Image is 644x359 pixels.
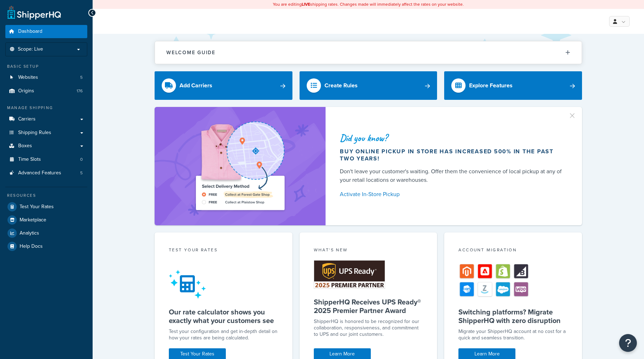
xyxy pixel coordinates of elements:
span: Scope: Live [18,46,43,52]
a: Shipping Rules [5,126,87,139]
a: Help Docs [5,240,87,253]
a: Boxes [5,139,87,153]
span: Time Slots [18,157,41,163]
a: Marketplace [5,214,87,226]
h5: Switching platforms? Migrate ShipperHQ with zero disruption [458,308,568,325]
h2: Welcome Guide [166,50,215,55]
span: Help Docs [20,243,43,250]
div: Buy online pickup in store has increased 500% in the past two years! [340,148,565,162]
span: Boxes [18,143,32,149]
a: Dashboard [5,25,87,38]
div: Manage Shipping [5,105,87,111]
span: 5 [80,170,83,176]
a: Test Your Rates [5,200,87,213]
div: Explore Features [469,81,513,91]
div: Resources [5,193,87,199]
div: Test your configuration and get in-depth detail on how your rates are being calculated. [169,328,278,341]
h5: Our rate calculator shows you exactly what your customers see [169,308,278,325]
li: Advanced Features [5,166,87,180]
li: Websites [5,71,87,84]
div: Migrate your ShipperHQ account at no cost for a quick and seamless transition. [458,328,568,341]
div: Test your rates [169,247,278,255]
span: Dashboard [18,29,42,35]
h5: ShipperHQ Receives UPS Ready® 2025 Premier Partner Award [314,298,423,315]
button: Open Resource Center [619,334,637,352]
span: 176 [77,88,83,94]
span: Origins [18,88,34,94]
li: Origins [5,84,87,98]
span: Shipping Rules [18,130,51,136]
a: Advanced Features5 [5,166,87,180]
div: Account Migration [458,247,568,255]
li: Time Slots [5,153,87,166]
span: 0 [80,157,83,163]
div: What's New [314,247,423,255]
span: Websites [18,75,38,81]
div: Basic Setup [5,63,87,70]
a: Websites5 [5,71,87,84]
span: 5 [80,75,83,81]
a: Explore Features [444,71,582,100]
a: Create Rules [300,71,437,100]
img: ad-shirt-map-b0359fc47e01cab431d101c4b569394f6a03f54285957d908178d52f29eb9668.png [176,118,305,215]
button: Welcome Guide [155,41,582,64]
span: Carriers [18,116,36,122]
a: Origins176 [5,84,87,98]
b: LIVE [302,1,310,7]
div: Did you know? [340,133,565,143]
a: Analytics [5,227,87,240]
p: ShipperHQ is honored to be recognized for our collaboration, responsiveness, and commitment to UP... [314,318,423,338]
div: Add Carriers [180,81,212,91]
span: Test Your Rates [20,204,54,210]
a: Activate In-Store Pickup [340,189,565,199]
a: Time Slots0 [5,153,87,166]
a: Add Carriers [155,71,292,100]
span: Marketplace [20,217,46,223]
a: Carriers [5,113,87,126]
span: Analytics [20,230,39,236]
div: Create Rules [324,81,358,91]
div: Don't leave your customer's waiting. Offer them the convenience of local pickup at any of your re... [340,167,565,184]
span: Advanced Features [18,170,61,176]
